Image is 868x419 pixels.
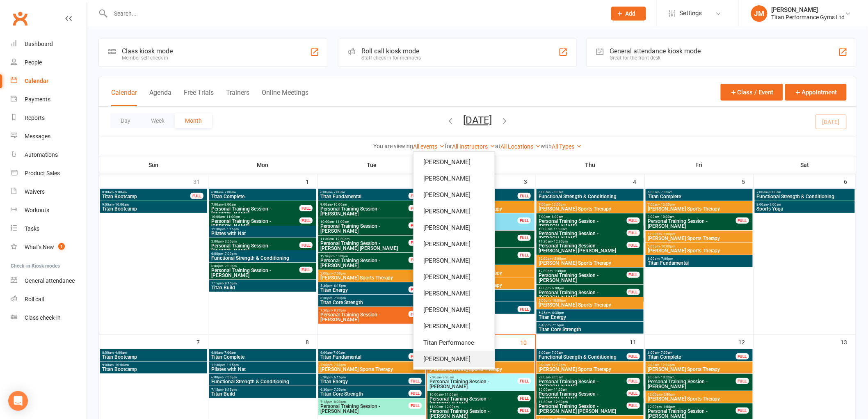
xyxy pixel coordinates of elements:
span: - 7:00am [659,351,672,355]
span: 7:00am [538,215,627,219]
span: [PERSON_NAME] Sports Therapy [429,367,533,372]
div: Roll call [25,296,44,302]
span: 7:00am [647,203,751,206]
span: - 5:00pm [550,286,564,290]
span: Titan Fundamental [320,194,409,199]
span: Personal Training Session - [PERSON_NAME] [320,224,409,234]
span: 4:00pm [538,286,627,290]
a: All events [413,143,445,150]
span: - 7:00am [223,190,236,194]
div: FULL [299,218,313,224]
div: FULL [299,267,313,273]
a: [PERSON_NAME] [413,236,495,252]
span: Titan Bootcamp [102,355,206,359]
div: FULL [409,240,422,246]
span: Personal Training Session - [PERSON_NAME] [538,392,627,401]
div: Dashboard [25,41,53,47]
span: - 7:15pm [550,323,564,327]
div: FULL [409,286,422,293]
span: - 7:00am [332,190,345,194]
span: 5:00pm [538,299,642,302]
span: [PERSON_NAME] Sports Therapy [538,261,642,266]
div: FULL [627,218,640,224]
span: - 9:00am [768,203,781,206]
span: - 10:00am [114,203,129,206]
div: FULL [518,193,531,199]
div: 6 [844,174,856,188]
div: 31 [193,174,208,188]
span: 9:00am [102,203,206,206]
a: [PERSON_NAME] [413,318,495,334]
span: 12:30pm [211,227,315,231]
span: - 7:00pm [332,272,346,275]
div: 3 [524,174,535,188]
div: Reports [25,114,45,121]
span: - 5:00pm [662,232,675,236]
span: Titan Core Strength [320,392,409,396]
span: Personal Training Session - [PERSON_NAME] [538,231,627,241]
strong: for [445,143,452,149]
span: 6:00am [211,190,315,194]
span: - 8:00am [768,190,781,194]
span: Titan Build [211,285,315,290]
div: 8 [306,335,317,348]
strong: with [541,143,552,149]
span: 9:00am [647,215,736,219]
a: [PERSON_NAME] [413,170,495,187]
a: [PERSON_NAME] [413,154,495,170]
span: 10:00am [429,393,518,396]
div: Waivers [25,188,45,195]
a: Tasks [11,220,87,238]
div: FULL [627,289,640,295]
span: 6:00pm [211,252,315,256]
div: FULL [627,378,640,384]
div: 5 [742,174,754,188]
div: FULL [299,242,313,248]
span: 10:00am [538,388,627,392]
span: Titan Fundamental [647,261,751,266]
span: - 10:00am [659,215,674,219]
div: People [25,59,42,66]
span: 7:00am [756,190,853,194]
span: Personal Training Session - [PERSON_NAME] [429,379,518,389]
span: 5:30pm [320,284,409,288]
span: [PERSON_NAME] Sports Therapy [320,275,424,280]
span: [PERSON_NAME] Sports Therapy [538,302,642,307]
a: Messages [11,127,87,146]
div: Member self check-in [122,55,173,61]
span: 7:00am [538,375,627,379]
span: 7:00am [538,363,642,367]
div: FULL [518,378,531,384]
span: - 8:15pm [223,388,237,392]
button: Calendar [111,89,137,106]
span: - 6:15pm [332,284,346,288]
span: Titan Bootcamp [102,194,191,199]
div: FULL [409,193,422,199]
div: Titan Performance Gyms Ltd [772,14,845,21]
div: FULL [409,378,422,384]
div: FULL [409,222,422,229]
span: Titan Core Strength [538,327,642,332]
div: FULL [299,205,313,211]
span: Personal Training Session - [PERSON_NAME] [538,219,627,229]
a: Titan Performance [413,334,495,351]
span: Titan Energy [320,379,409,384]
div: FULL [627,353,640,359]
button: Online Meetings [262,89,308,106]
a: [PERSON_NAME] [413,203,495,220]
span: - 8:00am [550,215,563,219]
span: Personal Training Session - [PERSON_NAME] [211,219,300,229]
span: 1 [58,243,65,250]
div: JM [751,5,767,22]
span: Functional Strength & Conditioning [211,256,315,261]
div: Product Sales [25,170,60,176]
div: Great for the front desk [610,55,701,61]
span: 7:30am [429,375,518,379]
span: Personal Training Session - [PERSON_NAME] [320,258,409,268]
span: 6:00am [538,190,642,194]
div: FULL [409,257,422,263]
div: FULL [409,390,422,396]
span: Personal Training Session - [PERSON_NAME] [211,268,300,278]
div: FULL [409,353,422,359]
span: 12:00pm [647,393,751,396]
